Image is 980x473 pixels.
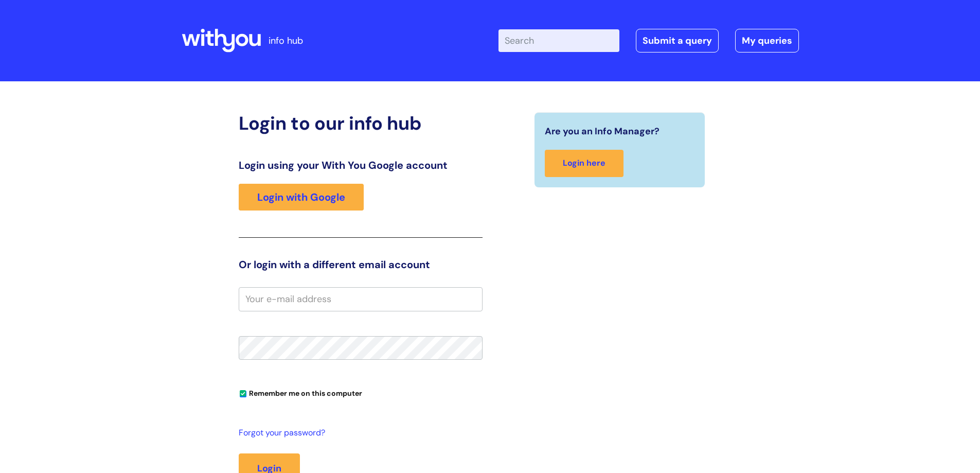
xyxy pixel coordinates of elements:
a: Submit a query [636,29,719,52]
a: Login with Google [239,184,364,211]
h2: Login to our info hub [239,112,483,134]
h3: Login using your With You Google account [239,159,483,171]
a: Forgot your password? [239,426,477,441]
span: Are you an Info Manager? [545,123,660,139]
p: info hub [269,32,303,49]
h3: Or login with a different email account [239,258,483,271]
input: Remember me on this computer [240,391,246,397]
div: You can uncheck this option if you're logging in from a shared device [239,384,483,401]
input: Your e-mail address [239,287,483,311]
a: Login here [545,150,623,177]
input: Search [498,29,619,52]
label: Remember me on this computer [239,387,362,398]
a: My queries [735,29,799,52]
